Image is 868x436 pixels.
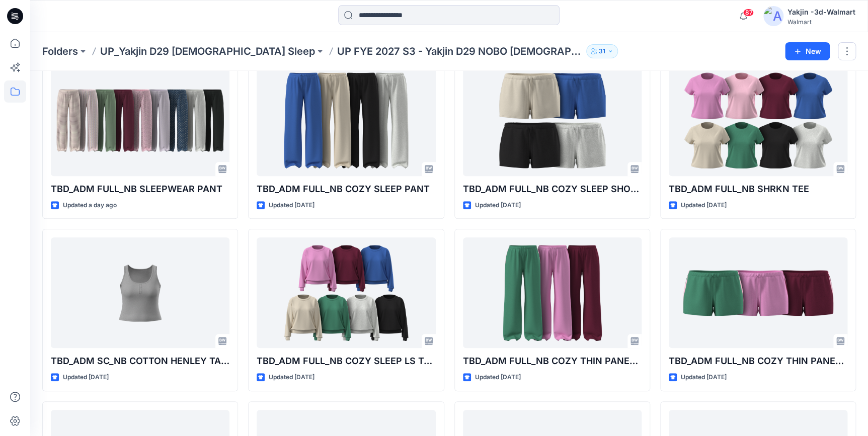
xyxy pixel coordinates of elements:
p: TBD_ADM FULL_NB COZY THIN PANEL SHORT [669,354,847,368]
a: TBD_ADM FULL_NB SHRKN TEE [669,65,847,176]
button: 31 [586,44,618,58]
img: avatar [763,6,783,26]
p: 31 [599,46,605,57]
p: UP FYE 2027 S3 - Yakjin D29 NOBO [DEMOGRAPHIC_DATA] Sleepwear [337,44,582,58]
p: Updated a day ago [63,200,117,211]
a: TBD_ADM FULL_NB COZY SLEEP LS TOP [257,237,435,348]
a: TBD_ADM FULL_NB COZY SLEEP PANT [257,65,435,176]
p: TBD_ADM FULL_NB COZY SLEEP SHORT [463,182,642,196]
p: TBD_ADM FULL_NB SHRKN TEE [669,182,847,196]
p: Updated [DATE] [681,200,727,211]
a: UP_Yakjin D29 [DEMOGRAPHIC_DATA] Sleep [100,44,315,58]
p: Updated [DATE] [475,200,521,211]
button: New [785,42,830,60]
a: TBD_ADM FULL_NB COZY THIN PANEL SHORT [669,237,847,348]
a: TBD_ADM FULL_NB SLEEPWEAR PANT [51,65,229,176]
a: TBD_ADM FULL_NB COZY SLEEP SHORT [463,65,642,176]
p: Updated [DATE] [269,200,314,211]
span: 87 [743,9,754,17]
div: Walmart [787,18,855,26]
p: TBD_ADM FULL_NB COZY SLEEP LS TOP [257,354,435,368]
a: Folders [42,44,78,58]
p: Updated [DATE] [475,372,521,383]
p: TBD_ADM SC_NB COTTON HENLEY TANK [51,354,229,368]
a: TBD_ADM FULL_NB COZY THIN PANEL PANT [463,237,642,348]
a: TBD_ADM SC_NB COTTON HENLEY TANK [51,237,229,348]
div: Yakjin -3d-Walmart [787,6,855,18]
p: Updated [DATE] [63,372,109,383]
p: Updated [DATE] [269,372,314,383]
p: Updated [DATE] [681,372,727,383]
p: TBD_ADM FULL_NB SLEEPWEAR PANT [51,182,229,196]
p: TBD_ADM FULL_NB COZY THIN PANEL PANT [463,354,642,368]
p: TBD_ADM FULL_NB COZY SLEEP PANT [257,182,435,196]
